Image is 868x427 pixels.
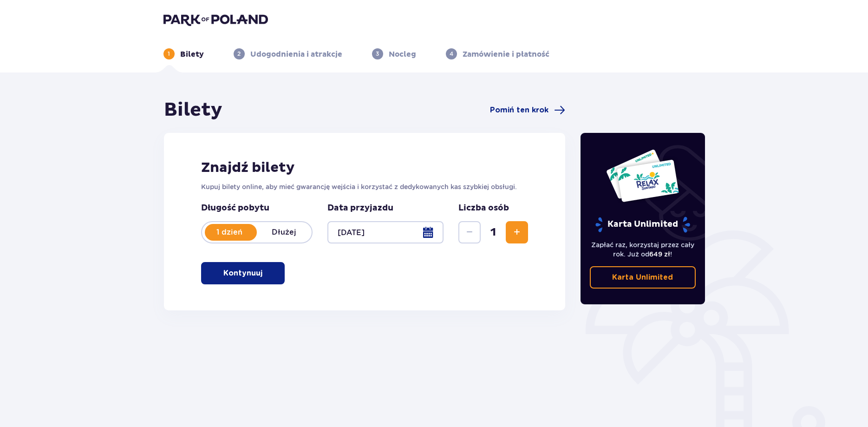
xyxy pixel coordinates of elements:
[201,159,529,177] h2: Znajdź bilety
[164,99,222,122] h1: Bilety
[163,48,204,59] div: 1Bilety
[389,49,416,59] p: Nocleg
[201,182,529,191] p: Kupuj bilety online, aby mieć gwarancję wejścia i korzystać z dedykowanych kas szybkiej obsługi.
[202,227,257,237] p: 1 dzień
[237,50,241,58] p: 2
[450,50,453,58] p: 4
[327,203,393,214] p: Data przyjazdu
[257,227,312,237] p: Dłużej
[590,266,696,289] a: Karta Unlimited
[458,203,509,214] p: Liczba osób
[594,217,691,233] p: Karta Unlimited
[223,268,262,278] p: Kontynuuj
[649,250,670,258] span: 649 zł
[606,149,679,203] img: Dwie karty całoroczne do Suntago z napisem 'UNLIMITED RELAX', na białym tle z tropikalnymi liśćmi...
[463,49,549,59] p: Zamówienie i płatność
[612,272,673,282] p: Karta Unlimited
[163,13,268,26] img: Park of Poland logo
[372,48,416,59] div: 3Nocleg
[483,225,504,239] span: 1
[168,50,170,58] p: 1
[458,221,481,243] button: Zmniejsz
[506,221,528,243] button: Zwiększ
[446,48,549,59] div: 4Zamówienie i płatność
[490,105,548,115] span: Pomiń ten krok
[490,105,565,116] a: Pomiń ten krok
[201,203,313,214] p: Długość pobytu
[180,49,204,59] p: Bilety
[250,49,342,59] p: Udogodnienia i atrakcje
[376,50,379,58] p: 3
[234,48,342,59] div: 2Udogodnienia i atrakcje
[201,262,285,284] button: Kontynuuj
[590,240,696,259] p: Zapłać raz, korzystaj przez cały rok. Już od !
